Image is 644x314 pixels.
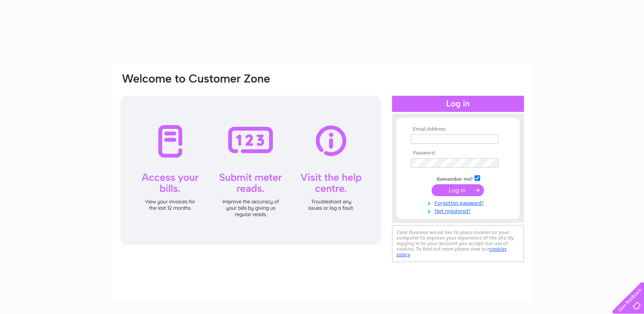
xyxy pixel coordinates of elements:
input: Submit [432,184,484,196]
div: Clear Business would like to place cookies on your computer to improve your experience of the sit... [392,225,524,262]
a: Forgotten password? [411,198,507,206]
a: cookies policy [397,246,507,257]
a: Not registered? [411,206,507,214]
td: Remember me? [409,174,507,183]
th: Password: [409,150,507,156]
th: Email Address: [409,126,507,132]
